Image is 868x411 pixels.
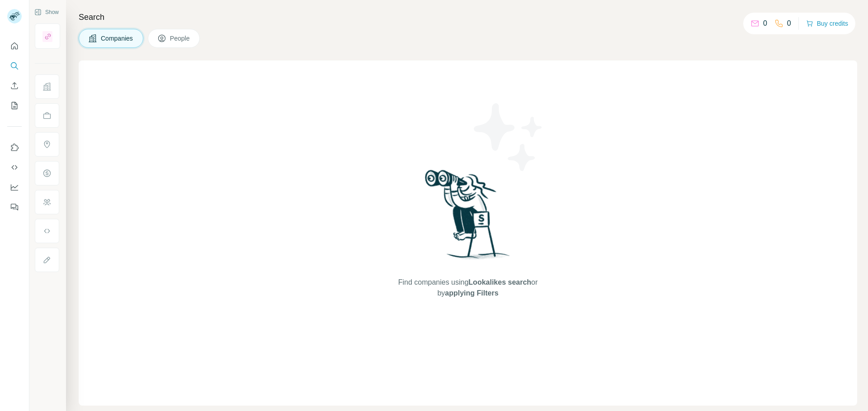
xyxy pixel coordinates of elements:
button: Search [7,58,22,74]
span: applying Filters [445,289,498,297]
button: Quick start [7,38,22,54]
p: 0 [763,18,767,29]
button: My lists [7,97,22,114]
span: Companies [101,34,134,43]
img: Surfe Illustration - Stars [468,97,549,178]
span: Lookalikes search [468,278,531,286]
button: Dashboard [7,179,22,195]
img: Surfe Illustration - Woman searching with binoculars [421,167,515,268]
button: Feedback [7,199,22,215]
p: 0 [787,18,791,29]
span: People [170,34,191,43]
button: Enrich CSV [7,78,22,94]
span: Find companies using or by [396,277,540,299]
button: Show [28,5,65,19]
h4: Search [79,11,857,23]
button: Buy credits [806,17,848,30]
button: Use Surfe API [7,159,22,175]
button: Use Surfe on LinkedIn [7,139,22,156]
